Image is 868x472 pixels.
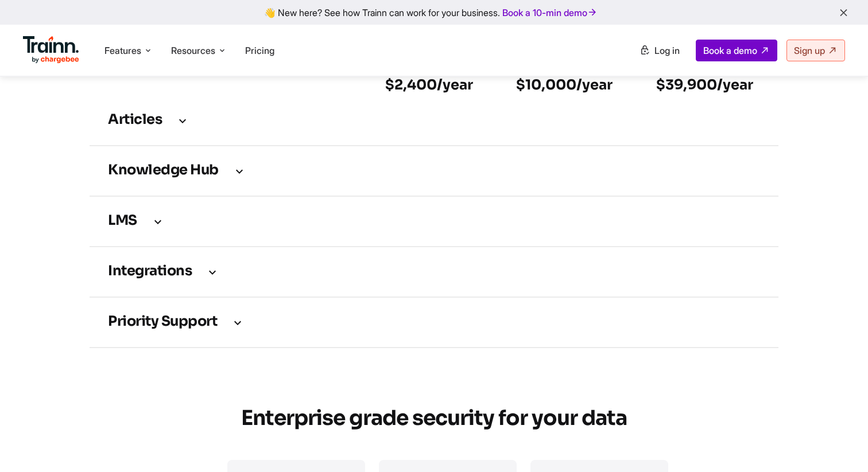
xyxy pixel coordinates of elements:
h2: Enterprise grade security for your data [227,400,641,437]
a: Pricing [245,45,274,56]
span: Sign up [794,45,825,56]
h6: $2,400/year [385,76,479,94]
h3: Knowledge Hub [108,165,760,177]
h3: Priority support [108,316,760,329]
img: Trainn Logo [23,36,79,64]
a: Book a 10-min demo [500,5,600,21]
h3: LMS [108,215,760,228]
a: Book a demo [696,40,777,61]
span: Log in [654,45,680,56]
h3: Articles [108,114,760,127]
div: 👋 New here? See how Trainn can work for your business. [7,7,861,18]
span: Book a demo [703,45,757,56]
h3: Integrations [108,266,760,278]
h6: $39,900/year [656,76,760,94]
a: Sign up [786,40,845,61]
span: Features [104,44,141,57]
h6: $10,000/year [516,76,619,94]
span: Resources [171,44,215,57]
a: Log in [633,40,687,61]
iframe: Chat Widget [811,417,868,472]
